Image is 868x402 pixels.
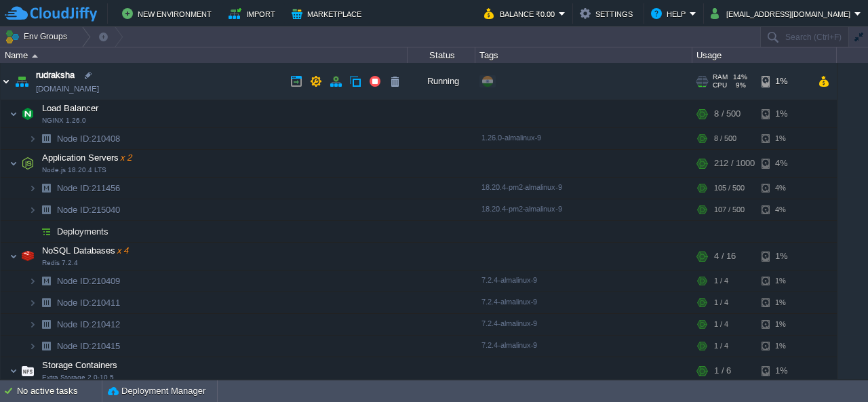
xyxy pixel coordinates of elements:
span: Extra Storage 2.0-10.5 [42,374,114,382]
img: AMDAwAAAACH5BAEAAAAALAAAAAABAAEAAAICRAEAOw== [37,314,56,335]
a: Deployments [56,226,111,237]
img: AMDAwAAAACH5BAEAAAAALAAAAAABAAEAAAICRAEAOw== [28,221,37,242]
img: AMDAwAAAACH5BAEAAAAALAAAAAABAAEAAAICRAEAOw== [18,243,37,270]
div: 1% [762,100,806,127]
div: Tags [476,47,692,63]
div: 1% [762,314,806,335]
div: Usage [693,47,836,63]
div: 1% [762,243,806,270]
span: Node ID: [57,183,92,193]
span: 18.20.4-pm2-almalinux-9 [481,183,562,191]
button: Import [229,5,279,22]
button: Help [651,5,690,22]
span: x 2 [119,153,132,163]
button: Env Groups [5,27,72,46]
span: 215040 [56,204,122,216]
div: 1% [762,63,806,100]
button: New Environment [122,5,216,22]
span: NGINX 1.26.0 [42,117,86,125]
a: Node ID:215040 [56,204,122,216]
div: 4% [762,199,806,220]
span: Node ID: [57,205,92,215]
img: AMDAwAAAACH5BAEAAAAALAAAAAABAAEAAAICRAEAOw== [1,63,12,100]
div: 4 / 16 [714,243,736,270]
div: 8 / 500 [714,128,736,149]
img: AMDAwAAAACH5BAEAAAAALAAAAAABAAEAAAICRAEAOw== [37,292,56,313]
img: AMDAwAAAACH5BAEAAAAALAAAAAABAAEAAAICRAEAOw== [28,314,37,335]
div: Running [408,63,475,100]
span: 210411 [56,297,122,308]
div: 1 / 6 [714,357,731,384]
img: AMDAwAAAACH5BAEAAAAALAAAAAABAAEAAAICRAEAOw== [37,270,56,292]
a: Application Serversx 2Node.js 18.20.4 LTS [41,153,134,163]
div: 1 / 4 [714,292,728,313]
a: Storage ContainersExtra Storage 2.0-10.5 [41,360,119,370]
a: Load BalancerNGINX 1.26.0 [41,103,100,113]
img: CloudJiffy [5,5,97,22]
span: 18.20.4-pm2-almalinux-9 [481,205,562,213]
button: Balance ₹0.00 [484,5,559,22]
span: 210408 [56,133,122,144]
div: Status [408,47,475,63]
span: Redis 7.2.4 [42,259,78,267]
div: 1% [762,270,806,292]
img: AMDAwAAAACH5BAEAAAAALAAAAAABAAEAAAICRAEAOw== [28,128,37,149]
span: Node.js 18.20.4 LTS [42,166,106,174]
img: AMDAwAAAACH5BAEAAAAALAAAAAABAAEAAAICRAEAOw== [37,178,56,199]
div: 107 / 500 [714,199,745,220]
span: 7.2.4-almalinux-9 [481,341,537,349]
span: 14% [733,73,747,81]
a: rudraksha [36,68,75,82]
span: 210409 [56,275,122,287]
div: 212 / 1000 [714,150,755,177]
span: CPU [713,81,727,89]
span: 9% [732,81,746,89]
img: AMDAwAAAACH5BAEAAAAALAAAAAABAAEAAAICRAEAOw== [28,178,37,199]
span: 7.2.4-almalinux-9 [481,276,537,284]
span: Application Servers [41,152,134,163]
div: 1% [762,128,806,149]
img: AMDAwAAAACH5BAEAAAAALAAAAAABAAEAAAICRAEAOw== [37,221,56,242]
span: Node ID: [57,134,92,144]
span: 210415 [56,340,122,352]
span: NoSQL Databases [41,245,130,256]
div: 4% [762,150,806,177]
img: AMDAwAAAACH5BAEAAAAALAAAAAABAAEAAAICRAEAOw== [18,100,37,127]
button: Settings [580,5,637,22]
a: NoSQL Databasesx 4Redis 7.2.4 [41,245,130,256]
img: AMDAwAAAACH5BAEAAAAALAAAAAABAAEAAAICRAEAOw== [37,336,56,357]
div: 1% [762,357,806,384]
button: Marketplace [292,5,366,22]
img: AMDAwAAAACH5BAEAAAAALAAAAAABAAEAAAICRAEAOw== [9,100,18,127]
span: 7.2.4-almalinux-9 [481,298,537,306]
div: 1 / 4 [714,270,728,292]
span: x 4 [115,245,129,256]
img: AMDAwAAAACH5BAEAAAAALAAAAAABAAEAAAICRAEAOw== [28,292,37,313]
span: 7.2.4-almalinux-9 [481,319,537,327]
img: AMDAwAAAACH5BAEAAAAALAAAAAABAAEAAAICRAEAOw== [18,357,37,384]
div: 105 / 500 [714,178,745,199]
img: AMDAwAAAACH5BAEAAAAALAAAAAABAAEAAAICRAEAOw== [9,150,18,177]
a: Node ID:210411 [56,297,122,308]
span: 211456 [56,182,122,194]
img: AMDAwAAAACH5BAEAAAAALAAAAAABAAEAAAICRAEAOw== [9,243,18,270]
a: Node ID:210409 [56,275,122,287]
div: 1% [762,336,806,357]
img: AMDAwAAAACH5BAEAAAAALAAAAAABAAEAAAICRAEAOw== [28,199,37,220]
div: 1% [762,292,806,313]
a: Node ID:210408 [56,133,122,144]
span: 1.26.0-almalinux-9 [481,134,541,142]
span: RAM [713,73,728,81]
div: Name [1,47,407,63]
img: AMDAwAAAACH5BAEAAAAALAAAAAABAAEAAAICRAEAOw== [28,336,37,357]
div: 8 / 500 [714,100,741,127]
div: No active tasks [17,380,102,402]
span: Node ID: [57,319,92,329]
span: Storage Containers [41,359,119,371]
span: Load Balancer [41,102,100,114]
button: Deployment Manager [108,384,205,398]
a: Node ID:210415 [56,340,122,352]
div: 1 / 4 [714,336,728,357]
img: AMDAwAAAACH5BAEAAAAALAAAAAABAAEAAAICRAEAOw== [9,357,18,384]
